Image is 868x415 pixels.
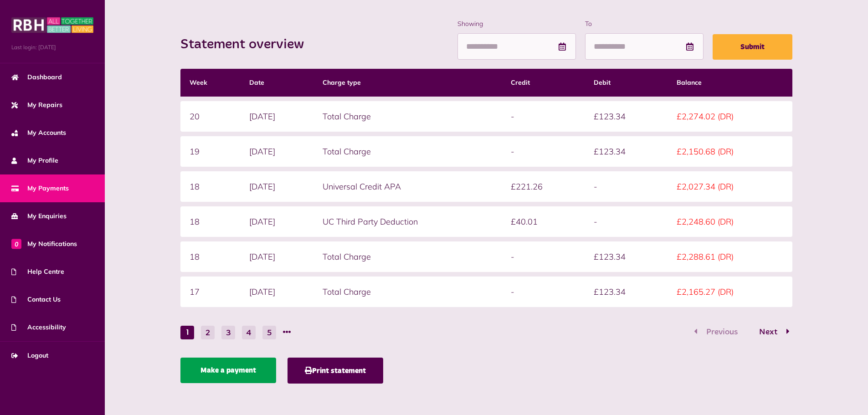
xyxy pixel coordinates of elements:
td: Universal Credit APA [313,171,502,202]
td: £221.26 [502,171,585,202]
td: £123.34 [585,136,668,167]
label: To [585,19,704,29]
span: My Notifications [11,239,77,249]
span: My Profile [11,156,58,165]
span: Help Centre [11,267,64,277]
td: £40.01 [502,206,585,237]
td: - [502,241,585,272]
th: Date [240,69,313,97]
td: 17 [180,277,240,307]
span: My Accounts [11,128,66,138]
td: £123.34 [585,101,668,132]
td: Total Charge [313,277,502,307]
td: - [502,277,585,307]
span: Logout [11,351,48,360]
td: - [585,171,668,202]
span: Contact Us [11,295,61,304]
span: My Enquiries [11,211,67,221]
td: 19 [180,136,240,167]
span: Last login: [DATE] [11,43,93,51]
td: Total Charge [313,241,502,272]
td: 18 [180,241,240,272]
span: My Repairs [11,100,62,110]
button: Go to page 5 [262,326,276,339]
td: [DATE] [240,241,313,272]
th: Credit [502,69,585,97]
td: [DATE] [240,277,313,307]
th: Balance [668,69,792,97]
button: Go to page 4 [242,326,256,339]
td: [DATE] [240,136,313,167]
button: Submit [713,34,792,60]
button: Print statement [288,358,383,384]
h2: Statement overview [180,36,313,53]
td: £2,027.34 (DR) [668,171,792,202]
td: 18 [180,206,240,237]
td: [DATE] [240,171,313,202]
td: Total Charge [313,136,502,167]
th: Week [180,69,240,97]
span: Accessibility [11,323,66,332]
td: £2,274.02 (DR) [668,101,792,132]
a: Make a payment [180,358,276,383]
td: £123.34 [585,241,668,272]
span: 0 [11,239,21,249]
th: Charge type [313,69,502,97]
label: Showing [457,19,576,29]
td: £123.34 [585,277,668,307]
td: 20 [180,101,240,132]
span: Next [752,328,784,336]
button: Go to page 3 [221,326,235,339]
button: Go to page 2 [750,326,792,339]
td: - [585,206,668,237]
td: £2,248.60 (DR) [668,206,792,237]
span: Dashboard [11,72,62,82]
td: UC Third Party Deduction [313,206,502,237]
td: £2,288.61 (DR) [668,241,792,272]
td: 18 [180,171,240,202]
td: [DATE] [240,206,313,237]
td: - [502,101,585,132]
td: Total Charge [313,101,502,132]
td: - [502,136,585,167]
td: £2,150.68 (DR) [668,136,792,167]
button: Go to page 2 [201,326,215,339]
span: My Payments [11,184,69,193]
td: [DATE] [240,101,313,132]
td: £2,165.27 (DR) [668,277,792,307]
th: Debit [585,69,668,97]
img: MyRBH [11,16,93,34]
